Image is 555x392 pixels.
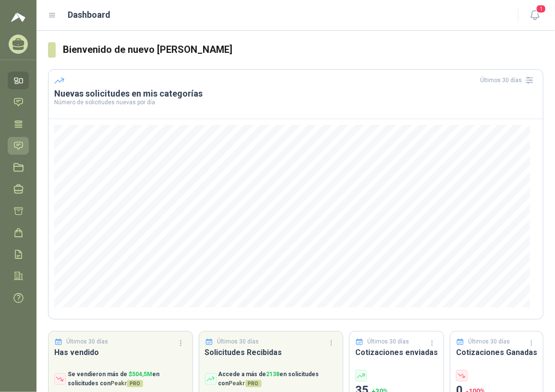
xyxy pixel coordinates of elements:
[54,88,537,99] h3: Nuevas solicitudes en mis categorías
[480,73,537,88] div: Últimos 30 días
[456,346,537,358] h3: Cotizaciones Ganadas
[355,346,438,358] h3: Cotizaciones enviadas
[469,337,510,346] p: Últimos 30 días
[526,7,543,24] button: 1
[368,337,410,346] p: Últimos 30 días
[218,370,338,388] p: Accede a más de en solicitudes con
[536,4,546,13] span: 1
[67,337,109,346] p: Últimos 30 días
[68,8,111,22] h1: Dashboard
[63,42,543,57] h3: Bienvenido de nuevo [PERSON_NAME]
[245,380,262,387] span: PRO
[11,12,25,23] img: Logo peakr
[68,370,187,388] p: Se vendieron más de en solicitudes con
[54,346,187,358] h3: Has vendido
[266,371,280,378] span: 2138
[110,380,143,387] span: Peakr
[217,337,259,346] p: Últimos 30 días
[205,346,338,358] h3: Solicitudes Recibidas
[54,99,537,105] p: Número de solicitudes nuevas por día
[127,380,143,387] span: PRO
[229,380,262,387] span: Peakr
[129,371,152,378] span: $ 504,5M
